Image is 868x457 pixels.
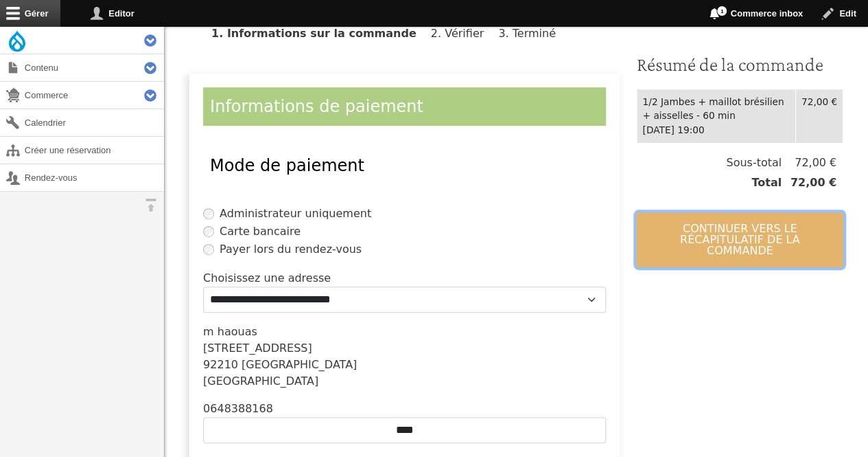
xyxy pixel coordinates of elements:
li: Informations sur la commande [211,27,427,40]
span: 72,00 € [782,155,836,171]
span: m [203,325,214,338]
label: Payer lors du rendez-vous [220,241,362,258]
div: 0648388168 [203,401,606,417]
h3: Résumé de la commande [636,53,843,76]
label: Administrateur uniquement [220,205,371,222]
label: Carte bancaire [220,223,301,240]
button: Continuer vers le récapitulatif de la commande [636,212,843,267]
span: Mode de paiement [210,156,364,175]
button: Orientation horizontale [137,192,164,219]
li: Vérifier [431,27,495,40]
span: Informations de paiement [210,97,423,116]
label: Choisissez une adresse [203,270,331,287]
span: Sous-total [726,155,782,171]
div: 1/2 Jambes + maillot brésilien + aisselles - 60 min [642,95,789,123]
time: [DATE] 19:00 [642,124,704,135]
span: Total [751,175,782,191]
span: 72,00 € [782,175,836,191]
span: 1 [716,5,727,16]
span: [STREET_ADDRESS] [203,342,312,355]
span: haouas [218,325,257,338]
li: Terminé [498,27,567,40]
span: 92210 [203,358,238,371]
td: 72,00 € [795,89,843,143]
span: [GEOGRAPHIC_DATA] [203,375,318,388]
span: [GEOGRAPHIC_DATA] [242,358,357,371]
